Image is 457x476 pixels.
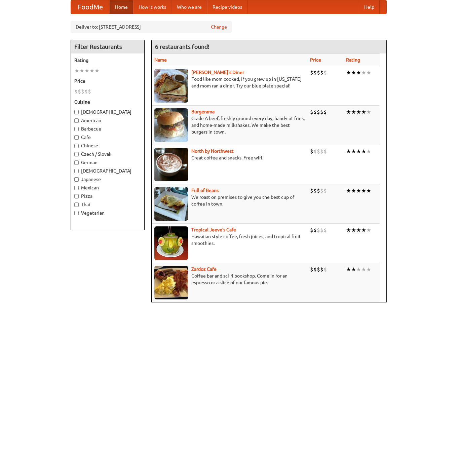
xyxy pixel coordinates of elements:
[320,148,323,155] li: $
[356,266,361,273] li: ★
[361,266,366,273] li: ★
[366,148,371,155] li: ★
[361,226,366,234] li: ★
[323,187,327,194] li: $
[346,266,351,273] li: ★
[351,108,356,116] li: ★
[320,187,323,194] li: $
[356,226,361,234] li: ★
[154,108,188,142] img: burgerama.jpg
[351,226,356,234] li: ★
[74,186,79,190] input: Mexican
[361,108,366,116] li: ★
[317,266,320,273] li: $
[320,226,323,234] li: $
[366,187,371,194] li: ★
[74,184,141,191] label: Mexican
[191,70,244,75] a: [PERSON_NAME]'s Diner
[351,187,356,194] li: ★
[154,272,305,286] p: Coffee bar and sci-fi bookshop. Come in for an espresso or a slice of our famous pie.
[154,57,167,63] a: Name
[313,266,317,273] li: $
[313,69,317,76] li: $
[323,226,327,234] li: $
[366,69,371,76] li: ★
[74,210,141,216] label: Vegetarian
[74,168,141,174] label: [DEMOGRAPHIC_DATA]
[323,108,327,116] li: $
[320,69,323,76] li: $
[74,134,141,141] label: Cafe
[84,67,89,74] li: ★
[88,88,91,95] li: $
[74,118,79,123] input: American
[356,108,361,116] li: ★
[154,154,305,161] p: Great coffee and snacks. Free wifi.
[74,194,79,198] input: Pizza
[313,108,317,116] li: $
[356,187,361,194] li: ★
[154,115,305,135] p: Grade A beef, freshly ground every day, hand-cut fries, and home-made milkshakes. We make the bes...
[74,152,79,156] input: Czech / Slovak
[356,148,361,155] li: ★
[154,69,188,103] img: sallys.jpg
[154,187,188,221] img: beans.jpg
[317,187,320,194] li: $
[310,226,313,234] li: $
[94,67,100,74] li: ★
[313,148,317,155] li: $
[310,57,321,63] a: Price
[74,110,79,114] input: [DEMOGRAPHIC_DATA]
[313,187,317,194] li: $
[351,148,356,155] li: ★
[310,187,313,194] li: $
[346,187,351,194] li: ★
[361,148,366,155] li: ★
[110,0,133,14] a: Home
[346,148,351,155] li: ★
[366,266,371,273] li: ★
[366,226,371,234] li: ★
[84,88,88,95] li: $
[211,24,227,30] a: Change
[74,117,141,124] label: American
[320,108,323,116] li: $
[191,148,234,154] a: North by Northwest
[191,227,236,232] a: Tropical Jeeve's Cafe
[71,21,232,33] div: Deliver to: [STREET_ADDRESS]
[79,67,84,74] li: ★
[346,69,351,76] li: ★
[172,0,207,14] a: Who we are
[74,144,79,148] input: Chinese
[74,125,141,132] label: Barbecue
[74,203,79,207] input: Thai
[191,109,215,114] a: Burgerama
[74,57,141,64] h5: Rating
[74,127,79,131] input: Barbecue
[81,88,84,95] li: $
[154,226,188,260] img: jeeves.jpg
[359,0,380,14] a: Help
[361,69,366,76] li: ★
[71,0,110,14] a: FoodMe
[71,40,144,53] h4: Filter Restaurants
[310,266,313,273] li: $
[356,69,361,76] li: ★
[191,266,217,272] a: Zardoz Cafe
[74,201,141,208] label: Thai
[89,67,94,74] li: ★
[74,176,141,183] label: Japanese
[74,99,141,105] h5: Cuisine
[154,266,188,299] img: zardoz.jpg
[323,266,327,273] li: $
[351,69,356,76] li: ★
[346,57,360,63] a: Rating
[317,148,320,155] li: $
[154,194,305,207] p: We roast on premises to give you the best cup of coffee in town.
[317,108,320,116] li: $
[154,148,188,181] img: north.jpg
[133,0,172,14] a: How it works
